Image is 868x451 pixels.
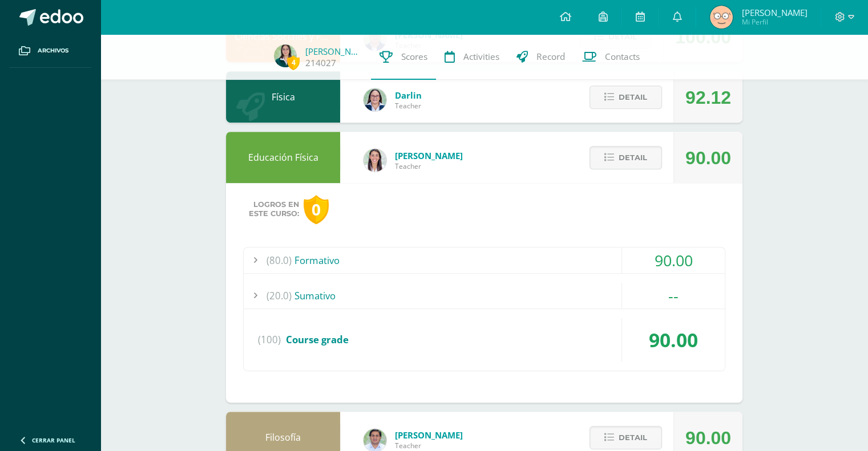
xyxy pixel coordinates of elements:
[244,283,725,308] div: Sumativo
[32,436,75,444] span: Cerrar panel
[590,426,662,449] button: Detail
[395,150,463,161] span: [PERSON_NAME]
[286,333,349,346] span: Course grade
[622,283,725,308] div: --
[741,7,807,18] span: [PERSON_NAME]
[258,318,281,361] span: (100)
[364,88,386,111] img: 571966f00f586896050bf2f129d9ef0a.png
[267,247,292,273] span: (80.0)
[619,87,647,108] span: Detail
[436,34,508,80] a: Activities
[9,34,91,68] a: Archivos
[401,51,427,63] span: Scores
[619,427,647,448] span: Detail
[304,195,329,224] div: 0
[463,51,499,63] span: Activities
[605,51,640,63] span: Contacts
[305,46,362,57] a: [PERSON_NAME]
[287,55,300,70] span: 4
[622,318,725,361] div: 90.00
[590,86,662,109] button: Detail
[508,34,574,80] a: Record
[536,51,565,63] span: Record
[305,57,336,69] a: 214027
[619,147,647,168] span: Detail
[395,161,463,171] span: Teacher
[590,146,662,169] button: Detail
[274,44,297,67] img: a455c306de6069b1bdf364ebb330bb77.png
[622,247,725,273] div: 90.00
[395,101,422,111] span: Teacher
[226,71,340,123] div: Física
[267,283,292,308] span: (20.0)
[685,132,731,184] div: 90.00
[364,149,386,172] img: 68dbb99899dc55733cac1a14d9d2f825.png
[249,200,299,218] span: Logros en este curso:
[371,34,436,80] a: Scores
[244,247,725,273] div: Formativo
[574,34,648,80] a: Contacts
[710,6,733,29] img: d9c7b72a65e1800de1590e9465332ea1.png
[395,429,463,441] span: [PERSON_NAME]
[395,90,422,101] span: Darlin
[395,441,463,450] span: Teacher
[685,72,731,123] div: 92.12
[38,46,68,55] span: Archivos
[226,132,340,183] div: Educación Física
[741,17,807,27] span: Mi Perfil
